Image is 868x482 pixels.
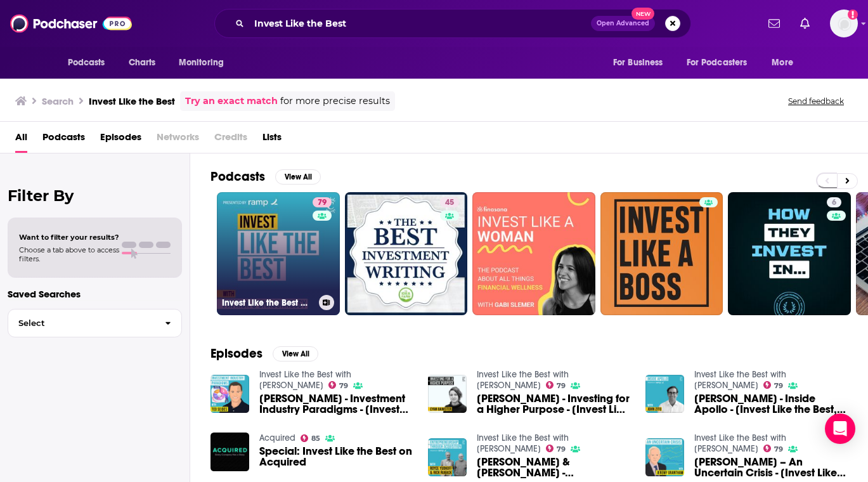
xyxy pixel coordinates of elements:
span: [PERSON_NAME] - Investing for a Higher Purpose - [Invest Like the Best, CLASSICS] [477,393,630,415]
span: 79 [557,446,566,452]
a: Show notifications dropdown [795,13,815,34]
h2: Podcasts [211,169,265,185]
button: open menu [763,51,809,75]
a: Invest Like the Best with Patrick O'Shaughnessy [694,433,786,454]
button: open menu [678,51,766,75]
a: 79 [763,381,784,389]
button: View All [275,169,321,185]
a: Lists [262,127,282,153]
a: PodcastsView All [211,169,321,185]
button: open menu [604,51,679,75]
span: 6 [832,197,836,209]
a: Royce Yudkoff & Rick Ruback - Entrepreneurship Through Acquisition - [Invest Like the Best, EP.423] [477,457,630,478]
a: Cyan Banister - Investing for a Higher Purpose - [Invest Like the Best, CLASSICS] [477,393,630,415]
span: Charts [129,54,156,72]
a: 79 [328,381,349,389]
button: Send feedback [784,96,848,107]
span: Open Advanced [597,20,649,27]
a: Jeremy Grantham – An Uncertain Crisis - [Invest Like the Best, EP.177] [694,457,848,478]
img: John Zito - Inside Apollo - [Invest Like the Best, EP.426] [645,375,684,414]
span: Networks [157,127,199,153]
a: 79 [763,445,784,452]
a: Invest Like the Best with Patrick O'Shaughnessy [259,369,351,391]
span: [PERSON_NAME] - Investment Industry Paradigms - [Invest Like the Best, EP.390] [259,393,413,415]
button: Show profile menu [830,10,858,37]
a: Try an exact match [185,94,278,108]
a: 79Invest Like the Best with [PERSON_NAME] [217,192,340,315]
span: Monitoring [179,54,224,72]
span: Choose a tab above to access filters. [19,245,119,263]
span: Logged in as hannah.bishop [830,10,858,37]
span: Want to filter your results? [19,233,119,242]
button: View All [273,346,318,361]
a: 79 [313,197,332,207]
a: Special: Invest Like the Best on Acquired [259,446,413,467]
span: 85 [311,436,320,441]
span: for more precise results [280,94,390,108]
img: Special: Invest Like the Best on Acquired [211,433,249,471]
span: [PERSON_NAME] & [PERSON_NAME] - Entrepreneurship Through Acquisition - [Invest Like the Best, EP.... [477,457,630,478]
h2: Filter By [8,186,182,205]
a: 6 [728,192,851,315]
span: Episodes [100,127,141,153]
a: Acquired [259,433,295,443]
h3: Invest Like the Best [89,95,175,107]
button: Select [8,309,182,337]
button: open menu [170,51,240,75]
span: Select [8,319,155,327]
a: Invest Like the Best with Patrick O'Shaughnessy [694,369,786,391]
span: Podcasts [68,54,105,72]
a: Invest Like the Best with Patrick O'Shaughnessy [477,433,569,454]
a: Show notifications dropdown [763,13,785,34]
img: Podchaser - Follow, Share and Rate Podcasts [10,11,132,36]
a: 45 [345,192,468,315]
input: Search podcasts, credits, & more... [249,13,591,34]
span: [PERSON_NAME] – An Uncertain Crisis - [Invest Like the Best, EP.177] [694,457,848,478]
span: 79 [774,446,783,452]
img: Jeremy Grantham – An Uncertain Crisis - [Invest Like the Best, EP.177] [645,438,684,477]
h3: Search [42,95,74,107]
span: 79 [774,383,783,389]
div: Open Intercom Messenger [825,414,855,444]
span: 79 [318,197,327,209]
img: User Profile [830,10,858,37]
a: 6 [827,197,841,207]
a: Podcasts [42,127,85,153]
a: Charts [120,51,164,75]
span: More [772,54,793,72]
img: Cyan Banister - Investing for a Higher Purpose - [Invest Like the Best, CLASSICS] [428,375,467,414]
div: Search podcasts, credits, & more... [214,9,691,38]
a: Ted Seides - Investment Industry Paradigms - [Invest Like the Best, EP.390] [259,393,413,415]
button: open menu [59,51,122,75]
h2: Episodes [211,346,262,361]
a: All [15,127,27,153]
a: 79 [546,381,566,389]
a: John Zito - Inside Apollo - [Invest Like the Best, EP.426] [694,393,848,415]
span: [PERSON_NAME] - Inside Apollo - [Invest Like the Best, EP.426] [694,393,848,415]
p: Saved Searches [8,288,182,300]
a: 79 [546,445,566,452]
img: Royce Yudkoff & Rick Ruback - Entrepreneurship Through Acquisition - [Invest Like the Best, EP.423] [428,438,467,477]
span: For Business [613,54,663,72]
svg: Add a profile image [848,10,858,20]
span: 45 [445,197,454,209]
span: For Podcasters [687,54,748,72]
a: Invest Like the Best with Patrick O'Shaughnessy [477,369,569,391]
a: EpisodesView All [211,346,318,361]
span: New [632,8,654,20]
h3: Invest Like the Best with [PERSON_NAME] [222,297,314,308]
button: Open AdvancedNew [591,16,655,31]
a: 45 [440,197,459,207]
span: 79 [339,383,348,389]
a: Ted Seides - Investment Industry Paradigms - [Invest Like the Best, EP.390] [211,375,249,414]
